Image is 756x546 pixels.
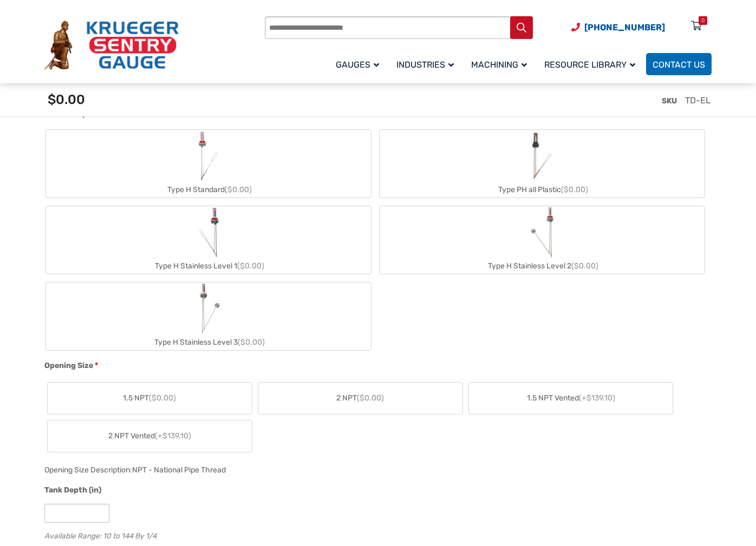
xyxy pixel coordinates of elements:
[336,60,379,70] span: Gauges
[685,95,711,106] span: TD-EL
[336,392,384,404] span: 2 NPT
[465,51,538,77] a: Machining
[380,206,705,274] label: Type H Stainless Level 2
[238,338,265,347] span: ($0.00)
[527,392,615,404] span: 1.5 NPT Vented
[579,393,615,403] span: (+$139.10)
[237,261,264,271] span: ($0.00)
[108,430,191,442] span: 2 NPT Vented
[155,431,191,440] span: (+$139.10)
[123,392,176,404] span: 1.5 NPT
[149,393,176,403] span: ($0.00)
[44,485,101,495] span: Tank Depth (in)
[380,258,705,274] div: Type H Stainless Level 2
[662,96,677,106] span: SKU
[46,206,371,274] label: Type H Stainless Level 1
[380,182,705,198] div: Type PH all Plastic
[329,51,390,77] a: Gauges
[46,282,371,350] label: Type H Stainless Level 3
[44,465,132,475] span: Opening Size Description:
[46,334,371,350] div: Type H Stainless Level 3
[44,21,179,70] img: Krueger Sentry Gauge
[380,130,705,198] label: Type PH all Plastic
[225,185,252,194] span: ($0.00)
[538,51,646,77] a: Resource Library
[571,21,665,34] a: Phone Number (920) 434-8860
[396,60,454,70] span: Industries
[46,182,371,198] div: Type H Standard
[701,16,705,25] div: 0
[44,529,706,540] div: Available Range: 10 to 144 By 1/4
[132,465,226,475] div: NPT - National Pipe Thread
[471,60,527,70] span: Machining
[44,361,93,370] span: Opening Size
[95,360,98,371] abbr: required
[653,60,705,70] span: Contact Us
[561,185,588,194] span: ($0.00)
[584,22,665,32] span: [PHONE_NUMBER]
[357,393,384,403] span: ($0.00)
[46,130,371,198] label: Type H Standard
[646,53,712,75] a: Contact Us
[571,261,598,271] span: ($0.00)
[390,51,465,77] a: Industries
[544,60,635,70] span: Resource Library
[46,258,371,274] div: Type H Stainless Level 1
